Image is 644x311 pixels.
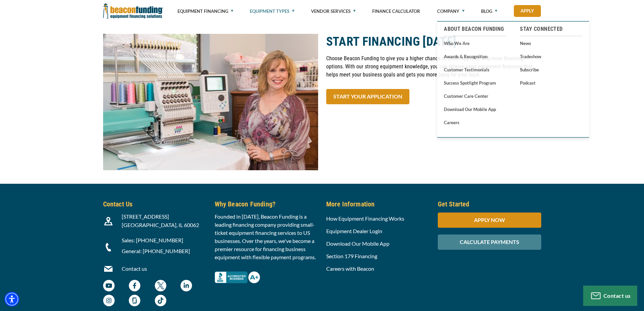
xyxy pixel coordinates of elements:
[104,217,113,225] img: Beacon Funding location
[326,89,409,104] a: START YOUR APPLICATION
[326,215,404,222] a: How Equipment Financing Works
[181,280,192,291] img: Beacon Funding LinkedIn
[438,199,541,209] h5: Get Started
[103,34,318,171] img: Storybook blankie
[444,105,506,113] a: Download our Mobile App
[4,292,19,307] div: Accessibility Menu
[444,52,506,61] a: Awards & Recognition
[444,92,506,100] a: Customer Care Center
[103,298,115,305] a: Beacon Funding Instagram - open in a new tab
[326,253,377,259] a: Section 179 Financing
[326,34,541,49] h2: START FINANCING [DATE]
[122,265,147,272] a: Contact us
[129,280,140,291] img: Beacon Funding Facebook
[104,243,113,251] img: Beacon Funding Phone
[520,39,582,47] a: News
[181,283,192,290] a: Beacon Funding LinkedIn - open in a new tab
[103,283,115,290] a: Beacon Funding YouTube Channel - open in a new tab
[444,118,506,127] a: Careers
[326,240,389,247] a: Download Our Mobile App
[155,295,166,306] img: Beacon Funding TikTok
[326,54,541,79] p: Choose Beacon Funding to give you a higher chance of credit approval and more financing options. ...
[583,286,637,306] button: Contact us
[326,199,430,209] h5: More Information
[103,98,318,104] a: Storybook blankie
[444,25,506,33] a: About Beacon Funding
[155,280,166,291] img: Beacon Funding twitter
[438,239,541,245] a: CALCULATE PAYMENTS
[520,52,582,61] a: Tradeshow
[520,65,582,74] a: Subscribe
[103,199,207,209] h5: Contact Us
[520,25,582,33] a: Stay Connected
[103,280,115,291] img: Beacon Funding YouTube Channel
[155,298,166,305] a: Beacon Funding TikTok - open in a new tab
[215,213,318,261] p: Founded in [DATE], Beacon Funding is a leading financing company providing small-ticket equipment...
[438,217,541,223] a: APPLY NOW
[514,5,541,17] a: Apply
[129,283,140,290] a: Beacon Funding Facebook - open in a new tab
[520,79,582,87] a: Podcast
[129,298,140,305] a: Beacon Funding Glassdoor - open in a new tab
[122,236,207,244] p: Sales: [PHONE_NUMBER]
[438,213,541,228] div: APPLY NOW
[444,79,506,87] a: Success Spotlight Program
[155,283,166,290] a: Beacon Funding twitter - open in a new tab
[603,292,631,299] span: Contact us
[122,213,199,228] span: [STREET_ADDRESS] [GEOGRAPHIC_DATA], IL 60062
[215,270,260,276] a: Better Business Bureau Complaint Free A+ Rating - open in a new tab
[444,65,506,74] a: Customer Testimonials
[122,247,207,255] p: General: [PHONE_NUMBER]
[104,265,113,273] img: Beacon Funding Email Contact Icon
[438,235,541,250] div: CALCULATE PAYMENTS
[129,295,140,306] img: Beacon Funding Glassdoor
[215,199,318,209] h5: Why Beacon Funding?
[326,265,374,272] a: Careers with Beacon
[215,271,260,283] img: Better Business Bureau Complaint Free A+ Rating
[444,39,506,47] a: Who We Are
[103,295,115,306] img: Beacon Funding Instagram
[326,228,382,234] a: Equipment Dealer Login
